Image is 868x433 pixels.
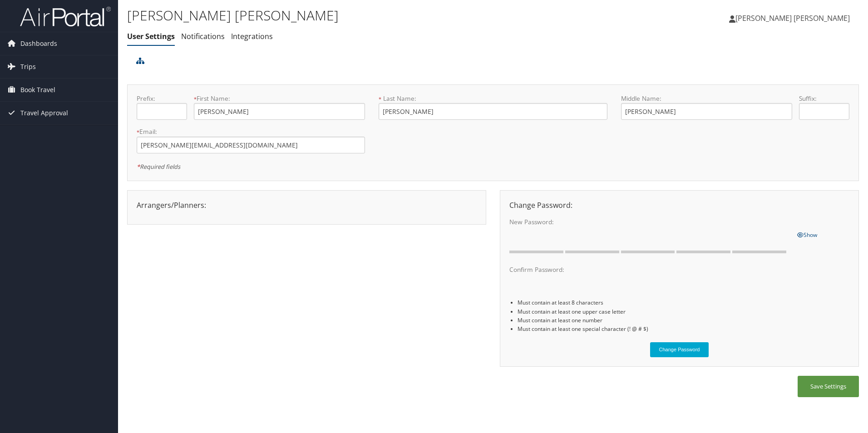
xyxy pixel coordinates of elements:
[518,307,849,316] li: Must contain at least one upper case letter
[729,5,859,32] a: [PERSON_NAME] [PERSON_NAME]
[379,94,607,103] label: Last Name:
[798,376,859,397] button: Save Settings
[181,31,225,41] a: Notifications
[137,127,365,136] label: Email:
[509,265,790,274] label: Confirm Password:
[130,200,483,211] div: Arrangers/Planners:
[509,217,790,226] label: New Password:
[518,316,849,325] li: Must contain at least one number
[621,94,792,103] label: Middle Name:
[20,55,36,78] span: Trips
[20,79,55,101] span: Book Travel
[231,31,273,41] a: Integrations
[799,94,849,103] label: Suffix:
[797,231,817,239] span: Show
[518,325,849,333] li: Must contain at least one special character (! @ # $)
[518,298,849,307] li: Must contain at least 8 characters
[127,6,615,25] h1: [PERSON_NAME] [PERSON_NAME]
[137,94,187,103] label: Prefix:
[650,342,709,357] button: Change Password
[20,102,68,124] span: Travel Approval
[127,31,175,41] a: User Settings
[194,94,365,103] label: First Name:
[20,32,57,55] span: Dashboards
[137,162,180,171] em: Required fields
[503,200,856,211] div: Change Password:
[20,6,111,27] img: airportal-logo.png
[797,229,817,239] a: Show
[735,13,850,23] span: [PERSON_NAME] [PERSON_NAME]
